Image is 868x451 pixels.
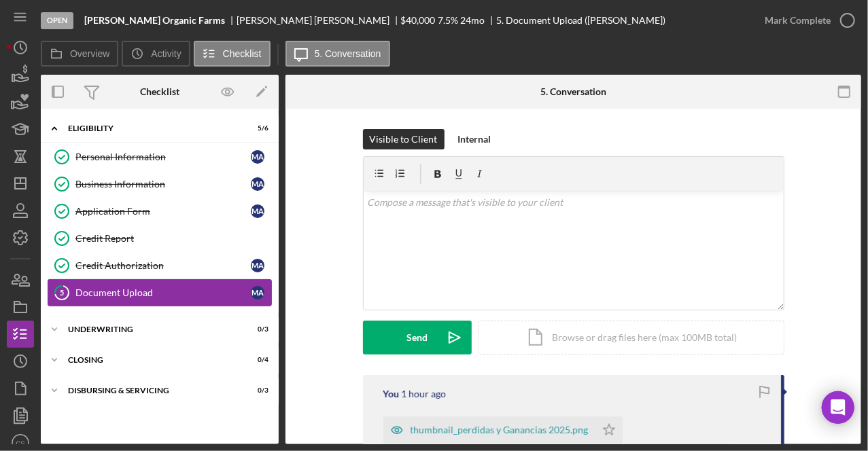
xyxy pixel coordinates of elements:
button: Visible to Client [363,129,445,149]
div: 5 / 6 [244,124,268,132]
a: Personal InformationMA [48,143,272,170]
a: Credit Report [48,225,272,252]
div: M A [251,204,264,218]
div: 5. Conversation [540,86,606,97]
div: Send [406,321,428,355]
div: 0 / 3 [244,386,268,395]
div: Document Upload [75,287,251,298]
div: M A [251,259,264,272]
button: 5. Conversation [285,41,390,67]
label: Activity [151,48,181,59]
div: Disbursing & Servicing [68,386,235,395]
div: Open [41,12,73,29]
span: $40,000 [401,14,436,26]
div: M A [251,286,264,300]
button: thumbnail_perdidas y Ganancias 2025.png [383,416,623,444]
div: Credit Authorization [75,260,251,271]
tspan: 5 [60,288,64,297]
button: Overview [41,41,118,67]
div: Eligibility [68,124,235,132]
label: 5. Conversation [315,48,381,59]
a: Business InformationMA [48,170,272,198]
div: 0 / 4 [244,356,268,364]
div: Mark Complete [765,7,831,34]
button: Send [363,321,472,355]
div: M A [251,150,264,164]
b: [PERSON_NAME] Organic Farms [84,15,225,26]
label: Checklist [223,48,262,59]
div: Underwriting [68,325,235,333]
text: CS [16,439,24,447]
div: Business Information [75,179,251,190]
div: thumbnail_perdidas y Ganancias 2025.png [411,425,589,435]
a: Application FormMA [48,198,272,225]
div: M A [251,177,264,191]
a: Credit AuthorizationMA [48,252,272,279]
label: Overview [70,48,109,59]
div: Closing [68,356,235,364]
div: Open Intercom Messenger [822,391,854,424]
div: Internal [458,129,491,149]
button: Activity [122,41,190,67]
button: Checklist [194,41,271,67]
div: Personal Information [75,151,251,162]
div: Visible to Client [370,129,438,149]
a: 5Document UploadMA [48,279,272,306]
button: Mark Complete [751,7,861,34]
div: Checklist [140,86,179,97]
div: Credit Report [75,233,271,244]
div: 24 mo [460,15,485,26]
div: 5. Document Upload ([PERSON_NAME]) [496,15,666,26]
div: 0 / 3 [244,325,268,333]
div: Application Form [75,206,251,217]
div: 7.5 % [438,15,458,26]
button: Internal [451,129,498,149]
div: You [383,389,400,399]
div: [PERSON_NAME] [PERSON_NAME] [237,15,401,26]
time: 2025-09-22 22:35 [402,389,447,399]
